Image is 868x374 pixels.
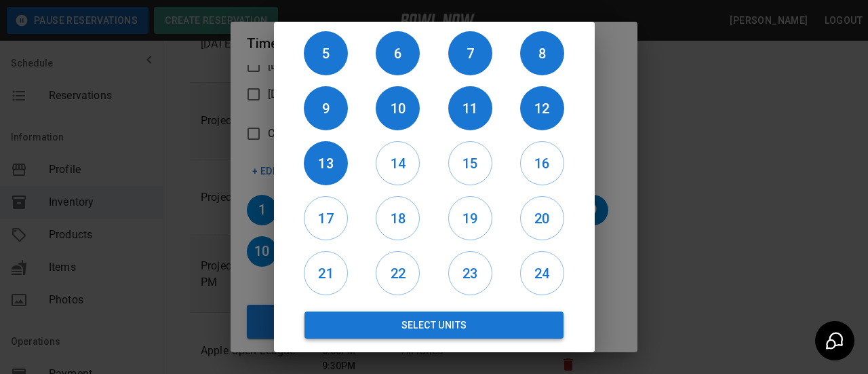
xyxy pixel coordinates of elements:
h6: 19 [449,208,492,229]
button: 22 [376,251,420,295]
button: 12 [520,86,564,130]
h6: 22 [376,263,419,284]
button: Select Units [304,312,564,339]
h6: 13 [304,153,348,174]
button: 10 [376,86,420,130]
button: 23 [448,251,492,295]
button: 24 [520,251,564,295]
button: 7 [448,31,492,75]
button: 14 [376,141,420,185]
h6: 8 [520,43,564,64]
button: 16 [520,141,564,185]
h6: 20 [521,208,564,229]
h6: 7 [448,43,492,64]
h6: 10 [376,98,420,119]
h6: 18 [376,208,419,229]
button: 13 [304,141,348,185]
h6: 11 [448,98,492,119]
h6: 9 [304,98,348,119]
h6: 21 [304,263,347,284]
button: 11 [448,86,492,130]
button: 15 [448,141,492,185]
h6: 17 [304,208,347,229]
h6: 16 [521,153,564,174]
h6: 6 [376,43,420,64]
button: 19 [448,196,492,240]
h6: 12 [520,98,564,119]
button: 21 [304,251,348,295]
h6: 5 [304,43,348,64]
h6: 23 [449,263,492,284]
h6: 24 [521,263,564,284]
h6: 14 [376,153,419,174]
button: 9 [304,86,348,130]
button: 8 [520,31,564,75]
button: 17 [304,196,348,240]
button: 6 [376,31,420,75]
button: 5 [304,31,348,75]
h6: 15 [449,153,492,174]
button: 18 [376,196,420,240]
button: 20 [520,196,564,240]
